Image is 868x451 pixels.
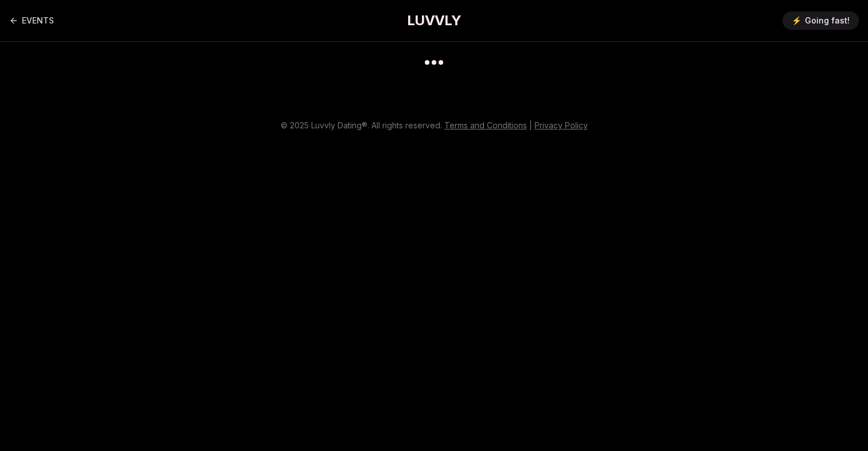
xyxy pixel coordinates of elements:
[534,120,588,130] a: Privacy Policy
[805,15,850,26] span: Going fast!
[444,120,527,130] a: Terms and Conditions
[9,9,54,32] a: Back to events
[792,15,801,26] span: ⚡️
[529,120,532,130] span: |
[407,11,461,30] a: LUVVLY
